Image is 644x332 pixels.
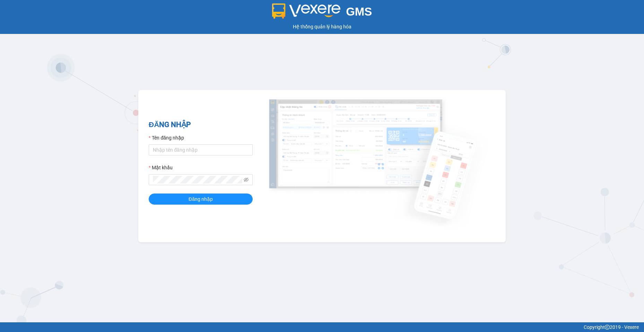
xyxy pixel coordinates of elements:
a: GMS [272,10,372,16]
div: Hệ thống quản lý hàng hóa [2,23,642,30]
input: Mật khẩu [153,176,242,183]
input: Tên đăng nhập [149,144,253,155]
span: copyright [605,325,610,330]
div: Copyright 2019 - Vexere [5,323,639,331]
span: eye-invisible [244,177,249,182]
h2: ĐĂNG NHẬP [149,119,253,131]
img: logo 2 [272,3,341,19]
button: Đăng nhập [149,194,253,205]
span: Đăng nhập [189,195,213,203]
label: Tên đăng nhập [149,134,184,142]
label: Mật khẩu [149,164,173,171]
span: GMS [346,5,372,18]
